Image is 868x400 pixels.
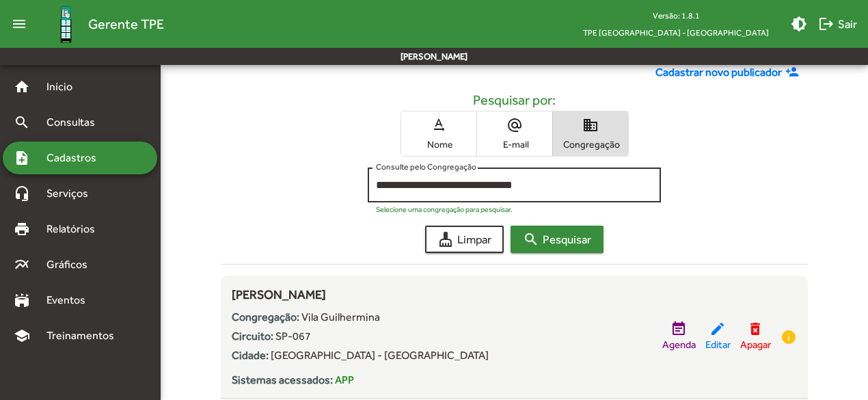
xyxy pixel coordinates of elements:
[301,310,380,323] span: Vila Guilhermina
[523,227,591,252] span: Pesquisar
[88,13,164,35] span: Gerente TPE
[44,2,88,46] img: Logo
[511,226,603,253] button: Pesquisar
[709,321,726,337] mat-icon: edit
[14,150,30,166] mat-icon: note_add
[14,185,30,202] mat-icon: headset_mic
[655,64,782,81] span: Cadastrar novo publicador
[477,111,552,156] button: E-mail
[271,349,489,362] span: [GEOGRAPHIC_DATA] - [GEOGRAPHIC_DATA]
[670,321,687,337] mat-icon: event_note
[14,292,30,308] mat-icon: stadium
[232,310,299,323] strong: Congregação:
[506,117,523,133] mat-icon: alternate_email
[818,16,835,32] mat-icon: logout
[791,16,807,32] mat-icon: brightness_medium
[813,12,863,36] button: Sair
[14,328,30,344] mat-icon: school
[405,138,473,150] span: Nome
[38,292,104,308] span: Eventos
[38,185,107,202] span: Serviços
[376,205,513,213] mat-hint: Selecione uma congregação para pesquisar.
[740,337,771,353] span: Apagar
[38,114,113,131] span: Consultas
[401,111,476,156] button: Nome
[572,24,780,41] span: TPE [GEOGRAPHIC_DATA] - [GEOGRAPHIC_DATA]
[437,227,491,252] span: Limpar
[38,221,113,237] span: Relatórios
[14,221,30,237] mat-icon: print
[582,117,599,133] mat-icon: domain
[14,114,30,131] mat-icon: search
[705,337,731,353] span: Editar
[662,337,696,353] span: Agenda
[818,12,857,36] span: Sair
[14,256,30,273] mat-icon: multiline_chart
[523,231,539,248] mat-icon: search
[747,321,763,337] mat-icon: delete_forever
[785,65,802,80] mat-icon: person_add
[480,138,549,150] span: E-mail
[572,7,780,24] div: Versão: 1.8.1
[553,111,628,156] button: Congregação
[781,329,797,345] mat-icon: info
[431,117,447,133] mat-icon: text_rotation_none
[38,328,131,344] span: Treinamentos
[38,256,106,273] span: Gráficos
[232,373,333,386] strong: Sistemas acessados:
[232,287,326,302] span: [PERSON_NAME]
[335,373,354,386] span: APP
[38,150,114,166] span: Cadastros
[33,2,164,46] a: Gerente TPE
[5,10,33,38] mat-icon: menu
[425,226,504,253] button: Limpar
[232,330,273,343] strong: Circuito:
[232,92,797,108] h5: Pesquisar por:
[38,79,92,95] span: Início
[14,79,30,95] mat-icon: home
[232,349,269,362] strong: Cidade:
[275,330,311,343] span: SP-067
[556,138,625,150] span: Congregação
[437,231,454,248] mat-icon: cleaning_services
